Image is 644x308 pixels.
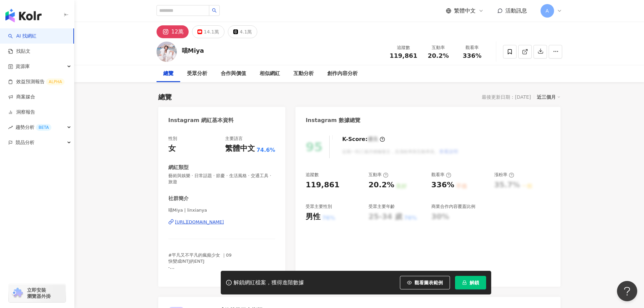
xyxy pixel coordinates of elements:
span: A [546,7,549,15]
span: 20.2% [428,52,449,59]
a: 效益預測報告ALPHA [8,78,65,85]
button: 觀看圖表範例 [400,276,450,289]
span: 74.6% [257,146,276,154]
a: 商案媒合 [8,94,35,100]
a: 洞察報告 [8,109,35,116]
button: 12萬 [157,25,189,38]
div: BETA [36,124,51,131]
span: 336% [463,52,482,59]
div: 主要語言 [225,136,243,142]
div: 12萬 [171,27,184,37]
span: rise [8,125,13,130]
div: 最後更新日期：[DATE] [482,94,531,100]
div: 總覽 [163,70,173,78]
img: logo [5,9,42,22]
div: 受眾主要年齡 [368,204,395,210]
div: 近三個月 [537,93,560,101]
span: 活動訊息 [505,7,527,14]
a: chrome extension立即安裝 瀏覽器外掛 [9,284,66,302]
div: Instagram 網紅基本資料 [168,117,234,124]
span: 繁體中文 [454,7,476,15]
div: 觀看率 [431,172,451,178]
div: 互動率 [426,44,451,51]
div: [URL][DOMAIN_NAME] [175,219,224,225]
div: 喵Miya [182,46,204,55]
span: 解鎖 [470,280,479,285]
button: 4.1萬 [228,25,257,38]
div: 總覽 [158,92,172,102]
span: 觀看圖表範例 [414,280,443,285]
button: 解鎖 [455,276,486,289]
div: 男性 [306,212,320,222]
div: Instagram 數據總覽 [306,117,360,124]
span: 立即安裝 瀏覽器外掛 [27,287,51,299]
span: 藝術與娛樂 · 日常話題 · 節慶 · 生活風格 · 交通工具 · 旅遊 [168,173,276,185]
span: lock [462,280,467,285]
div: 商業合作內容覆蓋比例 [431,204,475,210]
div: 解鎖網紅檔案，獲得進階數據 [234,279,304,286]
span: 趨勢分析 [16,120,51,135]
button: 14.1萬 [192,25,224,38]
div: 追蹤數 [306,172,319,178]
div: 觀看率 [459,44,485,51]
div: 4.1萬 [240,27,252,37]
div: 14.1萬 [204,27,219,37]
a: searchAI 找網紅 [8,33,37,40]
div: 合作與價值 [221,70,246,78]
span: 競品分析 [16,135,34,150]
span: 119,861 [390,52,418,59]
div: 網紅類型 [168,164,189,171]
div: 社群簡介 [168,195,189,202]
div: 互動率 [368,172,388,178]
span: search [212,8,217,13]
div: 追蹤數 [390,44,418,51]
span: #平凡又不平凡的瘋癲少女 ｜09 快變成INTJ的ENTJ - 📩 Work / [EMAIL_ADDRESS][DOMAIN_NAME] - 🐈 @blue._.i_am_a_cat [168,253,267,288]
div: 繁體中文 [225,143,255,154]
a: [URL][DOMAIN_NAME] [168,219,276,225]
div: 女 [168,143,176,154]
div: 受眾主要性別 [306,204,332,210]
div: 相似網紅 [260,70,280,78]
a: 找貼文 [8,48,30,55]
div: 受眾分析 [187,70,207,78]
div: 創作內容分析 [327,70,358,78]
img: KOL Avatar [157,42,177,62]
div: 119,861 [306,180,339,190]
img: chrome extension [11,288,24,299]
span: 資源庫 [16,59,30,74]
span: 喵Miya | linxianya [168,207,276,213]
div: 漲粉率 [494,172,514,178]
div: 20.2% [368,180,394,190]
div: 336% [431,180,454,190]
div: K-Score : [342,136,385,143]
div: 互動分析 [293,70,314,78]
div: 性別 [168,136,177,142]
